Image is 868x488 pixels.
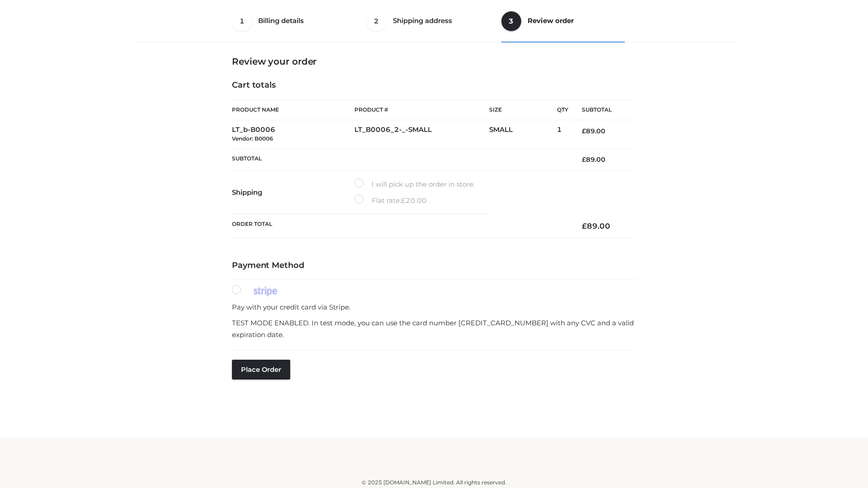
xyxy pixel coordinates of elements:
p: Pay with your credit card via Stripe. [232,301,636,313]
th: Product # [354,99,489,120]
th: Subtotal [232,148,568,170]
td: LT_b-B0006 [232,120,354,149]
label: Flat rate: [354,195,427,206]
button: Place order [232,360,290,380]
td: LT_B0006_2-_-SMALL [354,120,489,149]
th: Subtotal [568,100,636,120]
small: Vendor: B0006 [232,135,273,142]
span: £ [582,155,586,164]
td: SMALL [489,120,557,149]
h3: Review your order [232,56,636,67]
th: Order Total [232,214,568,238]
th: Qty [557,99,568,120]
span: £ [401,196,406,205]
th: Product Name [232,99,354,120]
bdi: 20.00 [401,196,427,205]
span: £ [582,221,587,230]
label: I will pick up the order in store. [354,178,475,190]
bdi: 89.00 [582,221,610,230]
th: Shipping [232,171,354,214]
bdi: 89.00 [582,155,605,164]
bdi: 89.00 [582,127,605,135]
span: £ [582,127,586,135]
th: Size [489,100,552,120]
p: TEST MODE ENABLED. In test mode, you can use the card number [CREDIT_CARD_NUMBER] with any CVC an... [232,317,636,340]
td: 1 [557,120,568,149]
h4: Cart totals [232,80,636,90]
div: © 2025 [DOMAIN_NAME] Limited. All rights reserved. [134,478,734,487]
h4: Payment Method [232,261,636,271]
